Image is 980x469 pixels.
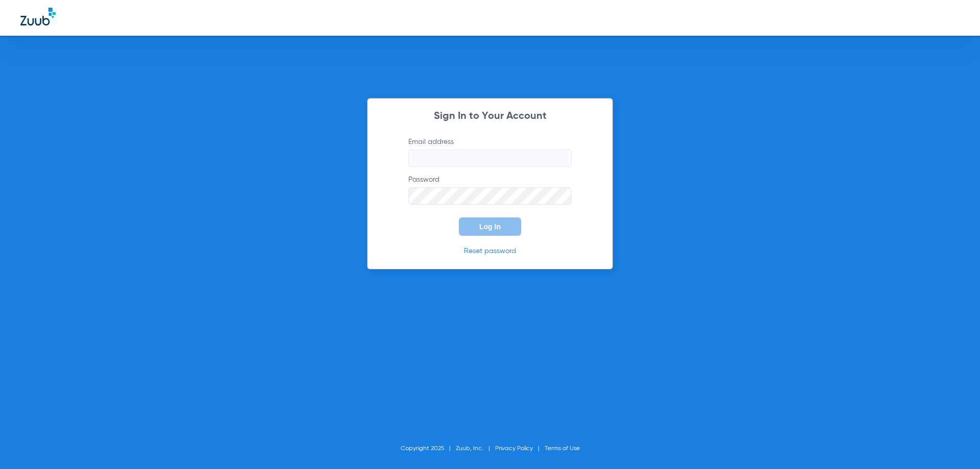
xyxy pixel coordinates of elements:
img: Zuub Logo [20,8,56,26]
label: Email address [408,137,572,167]
label: Password [408,175,572,205]
li: Copyright 2025 [401,443,456,454]
button: Log In [459,217,521,236]
iframe: Chat Widget [929,420,980,469]
input: Password [408,187,572,205]
li: Zuub, Inc. [456,443,495,454]
a: Terms of Use [545,446,580,452]
a: Reset password [464,248,516,255]
a: Privacy Policy [495,446,533,452]
span: Log In [479,223,501,231]
input: Email address [408,150,572,167]
h2: Sign In to Your Account [393,111,587,121]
